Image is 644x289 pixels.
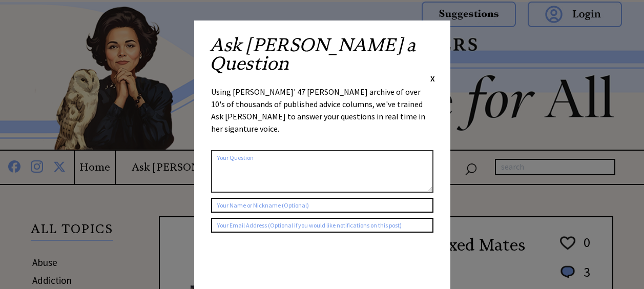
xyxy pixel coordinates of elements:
span: X [430,73,435,84]
h2: Ask [PERSON_NAME] a Question [210,36,435,73]
input: Your Name or Nickname (Optional) [211,198,433,213]
iframe: reCAPTCHA [211,243,367,283]
div: Using [PERSON_NAME]' 47 [PERSON_NAME] archive of over 10's of thousands of published advice colum... [211,86,433,145]
input: Your Email Address (Optional if you would like notifications on this post) [211,218,433,233]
